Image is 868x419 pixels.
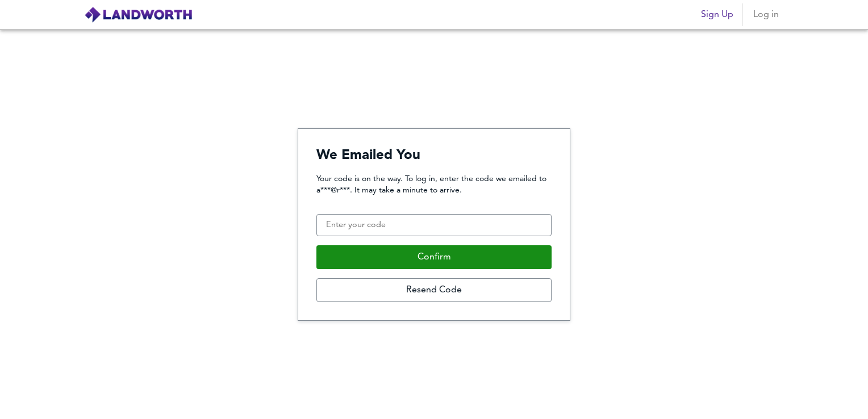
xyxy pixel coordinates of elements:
[316,214,552,237] input: Enter your code
[748,3,784,26] button: Log in
[316,245,552,269] button: Confirm
[752,7,779,23] span: Log in
[696,3,738,26] button: Sign Up
[316,147,552,164] h4: We Emailed You
[84,6,193,23] img: logo
[316,278,552,302] button: Resend Code
[701,7,733,23] span: Sign Up
[316,173,552,196] p: Your code is on the way. To log in, enter the code we emailed to a***@r***. It may take a minute ...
